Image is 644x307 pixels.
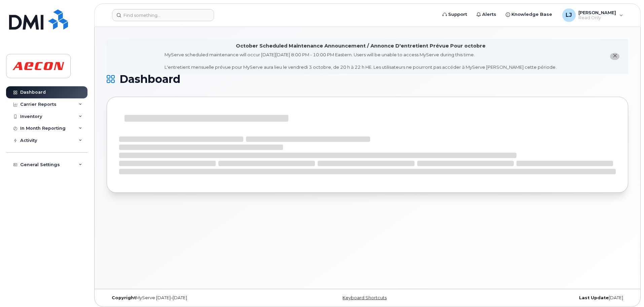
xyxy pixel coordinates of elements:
button: close notification [610,53,619,60]
div: [DATE] [454,295,628,301]
strong: Copyright [112,295,136,300]
div: MyServe [DATE]–[DATE] [107,295,281,301]
strong: Last Update [579,295,609,300]
div: MyServe scheduled maintenance will occur [DATE][DATE] 8:00 PM - 10:00 PM Eastern. Users will be u... [165,52,557,70]
a: Keyboard Shortcuts [343,295,387,300]
span: Dashboard [119,74,180,84]
div: October Scheduled Maintenance Announcement / Annonce D'entretient Prévue Pour octobre [236,42,486,50]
